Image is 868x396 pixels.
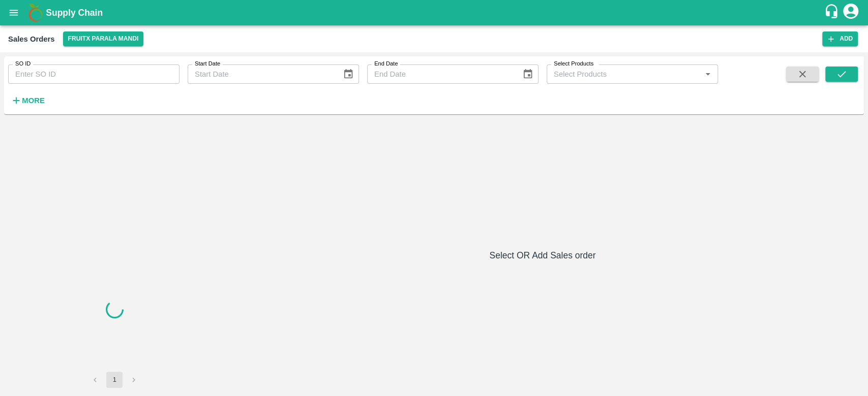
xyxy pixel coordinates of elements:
button: Choose date [339,64,358,84]
button: open drawer [2,1,25,24]
b: Supply Chain [46,8,103,18]
img: logo [25,3,46,23]
button: Add [822,31,858,46]
label: Select Products [554,60,593,68]
div: Sales Orders [8,32,55,46]
input: Enter SO ID [8,64,179,84]
label: Start Date [195,60,220,68]
button: Select DC [63,31,144,46]
strong: More [22,96,45,105]
div: account of current user [842,2,860,23]
nav: pagination navigation [85,372,143,388]
label: SO ID [15,60,31,68]
button: More [8,92,47,109]
button: page 1 [106,372,123,388]
input: Start Date [188,64,335,84]
button: Open [701,68,714,81]
div: customer-support [824,4,842,22]
input: End Date [367,64,514,84]
label: End Date [374,60,398,68]
a: Supply Chain [46,6,824,20]
button: Choose date [518,64,537,84]
input: Select Products [550,68,698,81]
h6: Select OR Add Sales order [225,248,860,262]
